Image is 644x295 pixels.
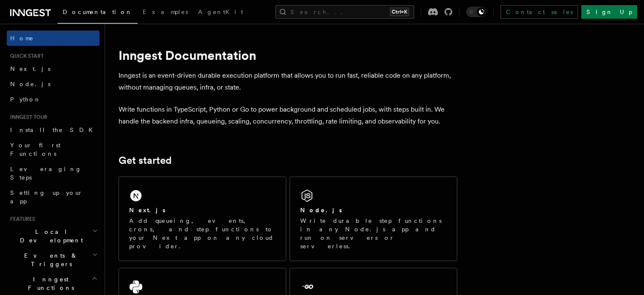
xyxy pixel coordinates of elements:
[7,224,100,248] button: Local Development
[10,189,83,205] span: Setting up your app
[138,3,193,23] a: Examples
[7,251,92,268] span: Events & Triggers
[119,48,457,63] h1: Inngest Documentation
[10,126,98,133] span: Install the SDK
[7,161,100,185] a: Leveraging Steps
[7,248,100,272] button: Events & Triggers
[10,166,82,181] span: Leveraging Steps
[275,5,414,19] button: Search...Ctrl+K
[143,8,188,15] span: Examples
[7,122,100,138] a: Install the SDK
[7,53,44,59] span: Quick start
[7,114,47,121] span: Inngest tour
[500,5,578,19] a: Contact sales
[119,155,171,166] a: Get started
[7,185,100,209] a: Setting up your app
[7,275,91,292] span: Inngest Functions
[10,96,41,103] span: Python
[7,61,100,76] a: Next.js
[198,8,243,15] span: AgentKit
[129,216,276,250] p: Add queueing, events, crons, and step functions to your Next app on any cloud provider.
[10,34,34,42] span: Home
[193,3,248,23] a: AgentKit
[10,65,50,72] span: Next.js
[7,76,100,92] a: Node.js
[300,206,342,214] h2: Node.js
[129,206,166,214] h2: Next.js
[7,228,92,244] span: Local Development
[63,8,133,15] span: Documentation
[119,70,457,93] p: Inngest is an event-driven durable execution platform that allows you to run fast, reliable code ...
[119,177,286,261] a: Next.jsAdd queueing, events, crons, and step functions to your Next app on any cloud provider.
[10,142,61,157] span: Your first Functions
[466,7,486,17] button: Toggle dark mode
[290,177,457,261] a: Node.jsWrite durable step functions in any Node.js app and run on servers or serverless.
[300,216,447,250] p: Write durable step functions in any Node.js app and run on servers or serverless.
[7,216,35,222] span: Features
[7,92,100,107] a: Python
[581,5,637,19] a: Sign Up
[10,81,50,87] span: Node.js
[119,104,457,127] p: Write functions in TypeScript, Python or Go to power background and scheduled jobs, with steps bu...
[7,138,100,161] a: Your first Functions
[390,8,409,16] kbd: Ctrl+K
[7,31,100,46] a: Home
[58,3,138,24] a: Documentation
